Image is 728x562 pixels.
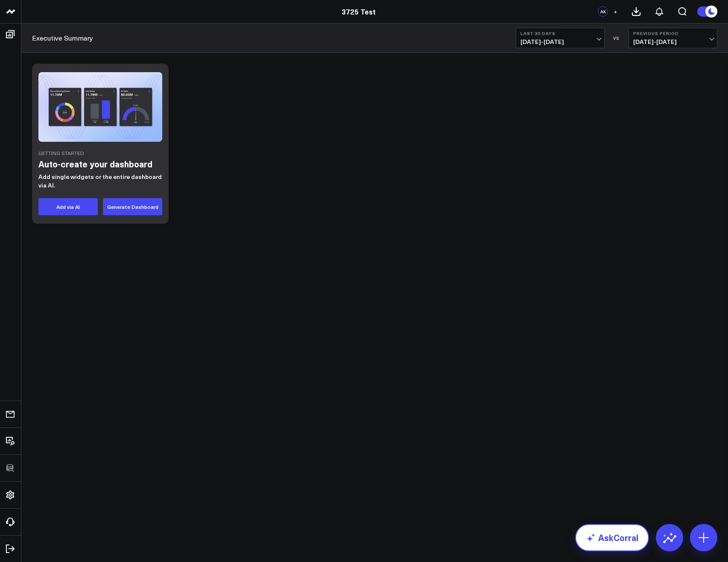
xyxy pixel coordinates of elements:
b: Last 30 Days [520,31,600,36]
button: Add via AI [38,198,98,215]
a: Executive Summary [32,33,93,43]
span: [DATE] - [DATE] [633,38,713,45]
span: [DATE] - [DATE] [520,38,600,45]
a: 3725 Test [342,7,376,16]
button: + [610,6,620,17]
p: Add single widgets or the entire dashboard via AI. [38,173,162,190]
span: + [614,9,617,15]
div: AK [598,6,608,17]
button: Previous Period[DATE]-[DATE] [629,28,717,48]
button: Last 30 Days[DATE]-[DATE] [516,28,605,48]
h2: Auto-create your dashboard [38,158,162,170]
div: Getting Started [38,150,162,155]
b: Previous Period [633,31,713,36]
div: VS [609,35,624,41]
button: Generate Dashboard [103,198,162,215]
a: AskCorral [575,524,649,551]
